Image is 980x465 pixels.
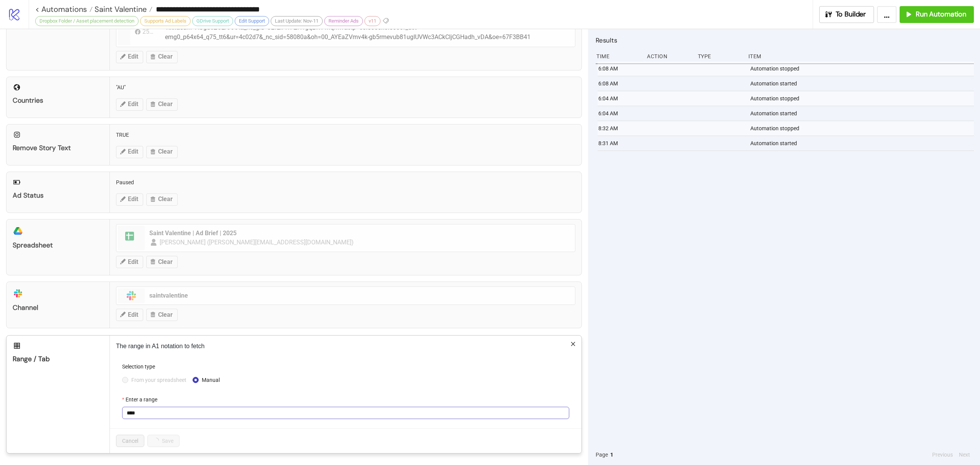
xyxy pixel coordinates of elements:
[598,106,643,121] div: 6:04 AM
[750,76,976,91] div: Automation started
[140,16,191,26] div: Supports Ad Labels
[116,435,144,447] button: Cancel
[916,10,966,19] span: Run Automation
[608,450,616,459] button: 1
[147,435,180,447] button: Save
[122,362,160,371] label: Selection type
[93,4,147,14] span: Saint Valentine
[836,10,866,19] span: To Builder
[930,450,955,459] button: Previous
[596,35,974,45] h2: Results
[35,16,139,26] div: Dropbox Folder / Asset placement detection
[596,450,608,459] span: Page
[598,76,643,91] div: 6:08 AM
[697,49,742,64] div: Type
[750,106,976,121] div: Automation started
[750,121,976,136] div: Automation stopped
[877,6,897,23] button: ...
[271,16,323,26] div: Last Update: Nov-11
[116,342,575,351] p: The range in A1 notation to fetch
[235,16,269,26] div: Edit Support
[13,355,103,363] div: Range / Tab
[646,49,691,64] div: Action
[957,450,972,459] button: Next
[900,6,974,23] button: Run Automation
[598,136,643,151] div: 8:31 AM
[598,121,643,136] div: 8:32 AM
[93,5,152,13] a: Saint Valentine
[750,61,976,76] div: Automation stopped
[324,16,363,26] div: Reminder Ads
[750,91,976,106] div: Automation stopped
[598,61,643,76] div: 6:08 AM
[570,341,576,347] span: close
[748,49,974,64] div: Item
[819,6,874,23] button: To Builder
[35,5,93,13] a: < Automations
[364,16,381,26] div: v11
[128,376,189,384] span: From your spreadsheet
[598,91,643,106] div: 6:04 AM
[192,16,233,26] div: GDrive Support
[199,376,223,384] span: Manual
[122,395,162,404] label: Enter a range
[596,49,641,64] div: Time
[122,407,569,419] input: Enter a range
[750,136,976,151] div: Automation started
